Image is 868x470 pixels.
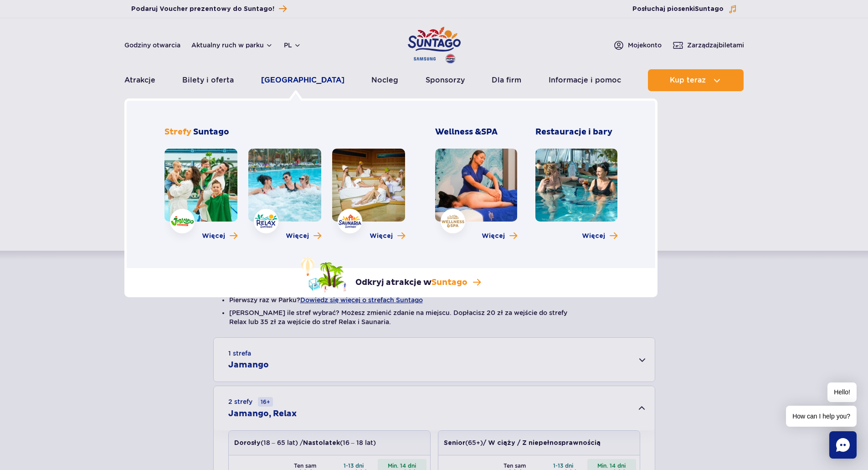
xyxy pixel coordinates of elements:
[648,69,744,91] button: Kup teraz
[687,41,744,50] span: Zarządzaj biletami
[670,76,706,84] span: Kup teraz
[261,69,344,91] a: [GEOGRAPHIC_DATA]
[426,69,465,91] a: Sponsorzy
[482,232,517,241] a: Więcej o Wellness & SPA
[673,40,744,51] a: Zarządzajbiletami
[202,232,237,241] a: Więcej o strefie Jamango
[613,40,662,51] a: Mojekonto
[371,69,398,91] a: Nocleg
[193,127,229,137] span: Suntago
[182,69,234,91] a: Bilety i oferta
[549,69,621,91] a: Informacje i pomoc
[202,232,225,241] span: Więcej
[482,232,505,241] span: Więcej
[284,41,301,50] button: pl
[492,69,521,91] a: Dla firm
[124,41,180,50] a: Godziny otwarcia
[286,232,321,241] a: Więcej o strefie Relax
[827,382,857,402] span: Hello!
[191,41,273,49] button: Aktualny ruch w parku
[582,232,605,241] span: Więcej
[435,127,498,137] span: Wellness &
[628,41,662,50] span: Moje konto
[481,127,498,137] span: SPA
[301,257,481,293] a: Odkryj atrakcje wSuntago
[370,232,405,241] a: Więcej o strefie Saunaria
[286,232,309,241] span: Więcej
[124,69,155,91] a: Atrakcje
[370,232,393,241] span: Więcej
[535,127,617,138] h3: Restauracje i bary
[829,431,857,459] div: Chat
[355,277,467,288] p: Odkryj atrakcje w
[164,127,191,137] span: Strefy
[431,277,467,288] span: Suntago
[582,232,617,241] a: Więcej o Restauracje i bary
[786,406,857,427] span: How can I help you?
